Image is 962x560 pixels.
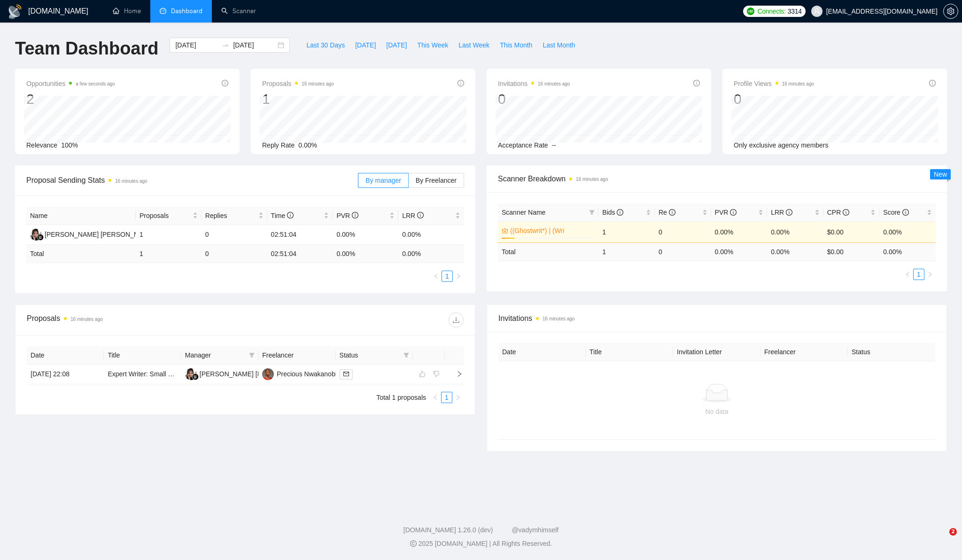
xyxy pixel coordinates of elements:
[222,80,228,86] span: info-circle
[655,221,711,242] td: 0
[403,352,409,358] span: filter
[202,245,267,263] td: 0
[843,209,849,216] span: info-circle
[823,221,880,242] td: $0.00
[233,40,276,50] input: End date
[441,392,452,403] li: 1
[398,245,464,263] td: 0.00 %
[949,528,957,536] span: 2
[589,210,595,215] span: filter
[902,269,913,280] li: Previous Page
[76,81,115,86] time: a few seconds ago
[929,80,936,86] span: info-circle
[262,141,295,149] span: Reply Rate
[336,212,358,219] span: PVR
[430,271,442,282] li: Previous Page
[458,40,489,50] span: Last Week
[352,212,358,218] span: info-circle
[45,229,155,240] div: [PERSON_NAME] [PERSON_NAME]
[930,528,953,551] iframe: Intercom live chat
[104,346,181,365] th: Title
[495,38,537,53] button: This Month
[258,346,335,365] th: Freelancer
[160,8,166,14] span: dashboard
[449,316,463,324] span: download
[827,209,849,216] span: CPR
[498,90,570,108] div: 0
[924,269,936,280] button: right
[902,269,913,280] button: left
[222,41,229,49] span: swap-right
[537,38,580,53] button: Last Month
[185,368,197,380] img: AA
[30,229,42,241] img: AA
[30,230,155,238] a: AA[PERSON_NAME] [PERSON_NAME]
[673,343,760,361] th: Invitation Letter
[333,225,398,245] td: 0.00%
[655,242,711,261] td: 0
[302,81,334,86] time: 16 minutes ago
[181,346,258,365] th: Manager
[586,343,673,361] th: Title
[449,371,463,377] span: right
[222,41,229,49] span: to
[430,392,441,403] button: left
[693,80,700,86] span: info-circle
[430,271,442,282] button: left
[449,312,464,327] button: download
[249,352,255,358] span: filter
[262,368,274,380] img: PN
[848,343,935,361] th: Status
[376,392,426,403] li: Total 1 proposals
[433,273,439,279] span: left
[598,221,655,242] td: 1
[502,227,508,234] span: crown
[115,179,147,184] time: 16 minutes ago
[27,312,245,327] div: Proposals
[506,406,928,417] div: No data
[552,141,556,149] span: --
[587,205,597,219] span: filter
[267,225,333,245] td: 02:51:04
[403,526,493,534] a: [DOMAIN_NAME] 1.26.0 (dev)
[927,272,933,277] span: right
[757,6,785,16] span: Connects:
[823,242,880,261] td: $ 0.00
[343,371,349,377] span: mail
[456,273,461,279] span: right
[734,90,814,108] div: 0
[883,209,908,216] span: Score
[412,38,453,53] button: This Week
[502,209,545,216] span: Scanner Name
[924,269,936,280] li: Next Page
[262,90,334,108] div: 1
[500,40,532,50] span: This Month
[767,242,823,261] td: 0.00 %
[905,272,910,277] span: left
[576,177,608,182] time: 16 minutes ago
[398,225,464,245] td: 0.00%
[659,209,675,216] span: Re
[26,78,115,89] span: Opportunities
[452,392,464,403] li: Next Page
[171,7,202,15] span: Dashboard
[221,7,256,15] a: searchScanner
[247,348,256,362] span: filter
[26,174,358,186] span: Proposal Sending Stats
[192,373,199,380] img: gigradar-bm.png
[711,242,768,261] td: 0.00 %
[747,8,754,15] img: upwork-logo.png
[453,271,464,282] li: Next Page
[417,212,424,218] span: info-circle
[298,141,317,149] span: 0.00%
[267,245,333,263] td: 02:51:04
[340,350,400,360] span: Status
[402,212,424,219] span: LRR
[943,8,958,15] a: setting
[669,209,675,216] span: info-circle
[453,38,495,53] button: Last Week
[26,207,136,225] th: Name
[943,4,958,19] button: setting
[200,369,310,379] div: [PERSON_NAME] [PERSON_NAME]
